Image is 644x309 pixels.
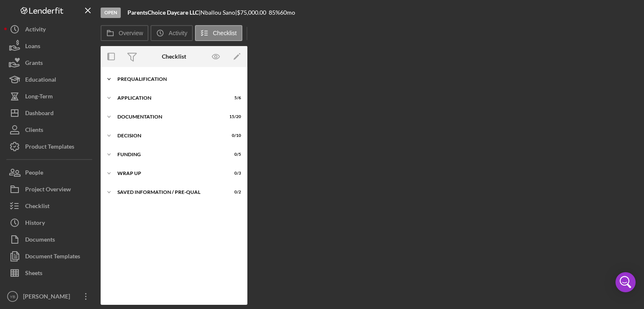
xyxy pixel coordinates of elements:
div: Long-Term [25,88,53,107]
div: Open [101,8,121,18]
button: Long-Term [4,88,96,105]
button: Product Templates [4,138,96,155]
button: Activity [151,25,192,41]
button: People [4,164,96,181]
div: Grants [25,54,43,73]
button: Checklist [4,198,96,214]
div: 0 / 5 [226,152,241,157]
button: Loans [4,38,96,54]
div: $75,000.00 [237,9,269,16]
div: Checklist [25,198,49,216]
div: Educational [25,71,56,90]
button: History [4,214,96,231]
div: Loans [25,38,40,57]
div: [PERSON_NAME] [21,288,75,307]
div: Product Templates [25,138,74,157]
div: 5 / 6 [226,95,241,100]
button: Project Overview [4,181,96,198]
div: Checklist [162,53,186,60]
button: Checklist [195,25,242,41]
button: Overview [101,25,148,41]
label: Checklist [213,30,237,36]
div: 85 % [269,9,280,16]
div: Nballou Sano | [200,9,237,16]
button: Activity [4,21,96,38]
div: Prequalification [117,77,237,82]
div: Clients [25,121,43,140]
div: Saved Information / Pre-Qual [117,190,220,195]
div: 15 / 20 [226,114,241,119]
text: YB [10,294,16,299]
div: Open Intercom Messenger [615,272,636,292]
button: Educational [4,71,96,88]
div: 0 / 2 [226,190,241,195]
div: Sheets [25,265,42,283]
div: People [25,164,43,183]
button: Document Templates [4,248,96,265]
button: Sheets [4,265,96,281]
div: Decision [117,133,220,138]
div: Wrap up [117,171,220,176]
div: Document Templates [25,248,80,267]
b: ParentsChoice Daycare LLC [127,9,199,16]
div: Dashboard [25,105,54,124]
div: 0 / 3 [226,171,241,176]
div: History [25,214,45,233]
div: Funding [117,152,220,157]
button: YB[PERSON_NAME] [4,288,96,305]
button: Clients [4,121,96,138]
div: Application [117,95,220,100]
button: Dashboard [4,105,96,121]
div: Documentation [117,114,220,119]
label: Overview [119,30,143,36]
div: Activity [25,21,46,40]
div: Documents [25,231,55,250]
div: Project Overview [25,181,71,200]
div: 0 / 10 [226,133,241,138]
div: | [127,9,200,16]
div: 60 mo [280,9,295,16]
label: Activity [169,30,187,36]
button: Grants [4,54,96,71]
button: Documents [4,231,96,248]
